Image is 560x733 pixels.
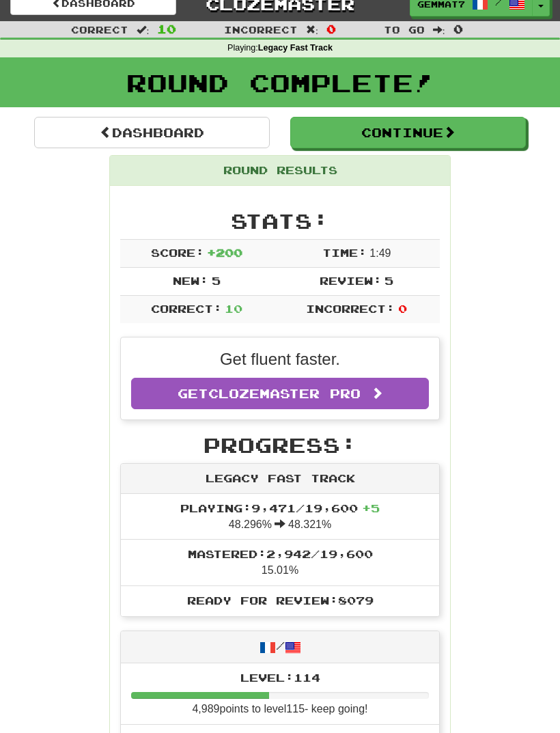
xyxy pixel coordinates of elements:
[322,246,367,259] span: Time:
[188,547,373,560] span: Mastered: 2,942 / 19,600
[5,69,555,96] h1: Round Complete!
[369,247,391,259] span: 1 : 49
[306,302,395,315] span: Incorrect:
[120,210,440,232] h2: Stats:
[384,24,425,36] span: To go
[207,246,242,259] span: + 200
[137,25,149,34] span: :
[121,631,439,663] div: /
[121,663,439,725] li: 4,989 points to level 115 - keep going!
[71,24,128,36] span: Correct
[433,25,445,34] span: :
[384,274,393,287] span: 5
[151,246,204,259] span: Score:
[258,43,333,53] strong: Legacy Fast Track
[306,25,318,34] span: :
[121,464,439,494] div: Legacy Fast Track
[121,539,439,586] li: 15.01%
[208,386,361,401] span: Clozemaster Pro
[225,302,242,315] span: 10
[180,501,380,514] span: Playing: 9,471 / 19,600
[326,22,336,36] span: 0
[110,156,450,186] div: Round Results
[212,274,221,287] span: 5
[151,302,222,315] span: Correct:
[224,24,298,36] span: Incorrect
[131,348,429,371] p: Get fluent faster.
[173,274,208,287] span: New:
[240,671,320,684] span: Level: 114
[34,117,270,148] a: Dashboard
[398,302,407,315] span: 0
[120,434,440,456] h2: Progress:
[320,274,382,287] span: Review:
[157,22,176,36] span: 10
[131,378,429,409] a: GetClozemaster Pro
[187,594,374,607] span: Ready for Review: 8079
[121,494,439,540] li: 48.296% 48.321%
[290,117,526,148] button: Continue
[362,501,380,514] span: + 5
[453,22,463,36] span: 0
